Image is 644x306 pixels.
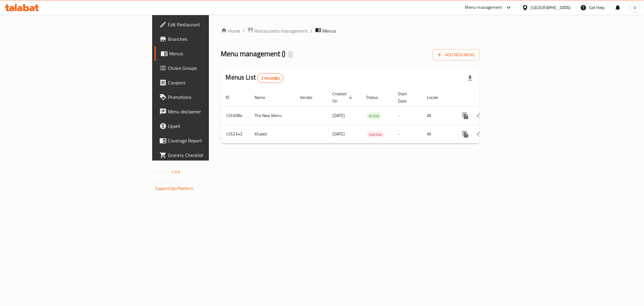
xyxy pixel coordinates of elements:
button: Change Status [473,109,487,123]
span: [DATE] [333,130,345,138]
span: Get support on: [155,178,183,186]
a: Edit Restaurant [155,17,260,32]
button: Change Status [473,127,487,142]
span: [DATE] [333,112,345,119]
span: Coverage Report [168,137,255,144]
span: Edit Restaurant [168,21,255,28]
td: Khaled [250,125,295,143]
a: Support.OpsPlatform [155,184,194,192]
a: Coupons [155,75,260,90]
td: - [393,106,422,125]
span: Restaurants management [255,27,308,34]
span: Menus [169,50,255,57]
span: Branches [168,35,255,43]
span: Promotions [168,93,255,101]
td: - [393,125,422,143]
table: enhanced table [221,88,521,144]
span: Name [255,94,273,101]
span: A [634,4,636,11]
div: Menu-management [465,4,502,11]
span: Version: [155,168,170,176]
span: Status [367,94,386,101]
td: All [422,106,453,125]
th: Actions [453,88,521,107]
a: Upsell [155,119,260,133]
span: 1.0.0 [171,168,180,176]
a: Restaurants management [247,27,308,35]
a: Promotions [155,90,260,104]
li: / [311,27,313,34]
nav: breadcrumb [221,27,480,35]
button: more [458,127,473,142]
span: Active [367,112,382,119]
span: Choice Groups [168,64,255,72]
a: Coverage Report [155,133,260,148]
span: ID [226,94,237,101]
a: Menus [155,46,260,61]
span: Menus [322,27,336,34]
button: more [458,109,473,123]
span: Add New Menu [438,51,475,59]
span: Menu management ( ) [221,47,286,60]
a: Menu disclaimer [155,104,260,119]
span: Coupons [168,79,255,86]
span: Vendor [300,94,321,101]
a: Branches [155,32,260,46]
div: Export file [463,71,477,85]
span: Grocery Checklist [168,151,255,159]
td: All [422,125,453,143]
button: Add New Menu [433,49,480,60]
h2: Menus List [226,73,284,83]
span: Start Date [398,90,415,105]
span: Menu disclaimer [168,108,255,115]
a: Choice Groups [155,61,260,75]
span: Upsell [168,122,255,130]
span: Inactive [367,131,385,138]
td: The New Menu [250,106,295,125]
span: 2 record(s) [258,75,283,81]
a: Grocery Checklist [155,148,260,162]
div: Total records count [257,73,284,83]
span: Created On [333,90,354,105]
div: [GEOGRAPHIC_DATA] [531,4,571,11]
span: Locale [427,94,446,101]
